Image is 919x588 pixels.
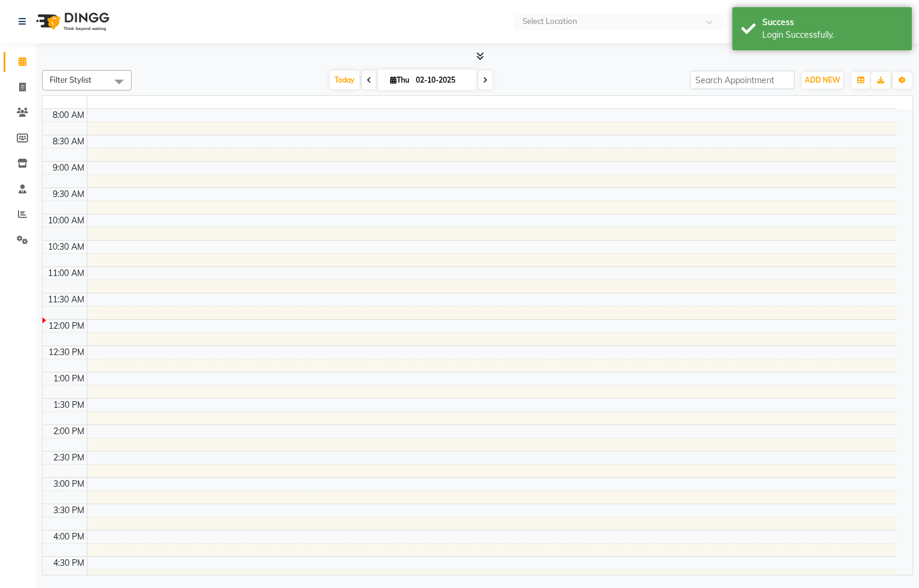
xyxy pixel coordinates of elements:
div: 9:30 AM [50,188,87,201]
div: 2:30 PM [51,451,87,464]
div: 1:30 PM [51,399,87,411]
div: 8:00 AM [50,109,87,122]
div: 11:00 AM [45,267,87,280]
div: 10:00 AM [45,214,87,227]
div: 9:00 AM [50,162,87,174]
span: Filter Stylist [50,75,92,84]
div: 8:30 AM [50,135,87,148]
div: 11:30 AM [45,293,87,306]
input: 2025-10-02 [412,71,472,89]
div: 3:30 PM [51,504,87,517]
div: 10:30 AM [45,241,87,253]
div: Success [762,16,903,29]
input: Search Appointment [690,71,795,89]
span: Thu [387,75,412,84]
div: 12:00 PM [46,320,87,332]
img: logo [31,5,112,38]
div: Login Successfully. [762,29,903,41]
div: 4:00 PM [51,531,87,543]
div: Select Location [522,16,577,28]
span: ADD NEW [805,75,840,84]
span: Today [330,71,360,89]
div: 4:30 PM [51,557,87,569]
div: 2:00 PM [51,425,87,438]
div: 12:30 PM [46,346,87,359]
div: 3:00 PM [51,478,87,490]
div: 1:00 PM [51,372,87,385]
button: ADD NEW [802,72,843,89]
